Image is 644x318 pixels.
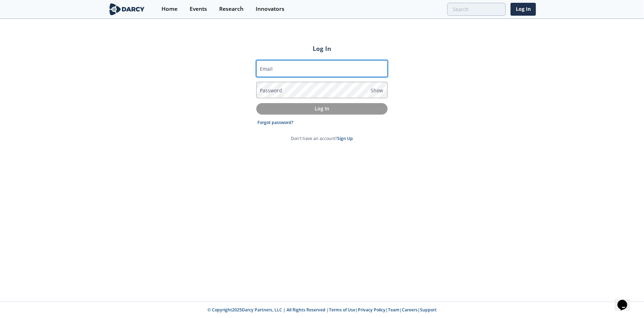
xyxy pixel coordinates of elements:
[256,103,388,115] button: Log In
[402,307,418,313] a: Careers
[447,3,506,16] input: Advanced Search
[420,307,437,313] a: Support
[190,6,207,12] div: Events
[162,6,177,12] div: Home
[329,307,355,313] a: Terms of Use
[371,87,383,94] span: Show
[65,307,579,313] p: © Copyright 2025 Darcy Partners, LLC | All Rights Reserved | | | | |
[261,105,383,112] p: Log In
[108,3,146,15] img: logo-wide.svg
[258,119,294,126] a: Forgot password?
[260,87,282,94] label: Password
[256,44,388,53] h2: Log In
[260,65,273,72] label: Email
[338,135,353,141] a: Sign Up
[291,135,353,142] p: Don't have an account?
[511,3,536,16] a: Log In
[358,307,386,313] a: Privacy Policy
[219,6,243,12] div: Research
[256,6,284,12] div: Innovators
[388,307,399,313] a: Team
[615,290,637,311] iframe: chat widget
